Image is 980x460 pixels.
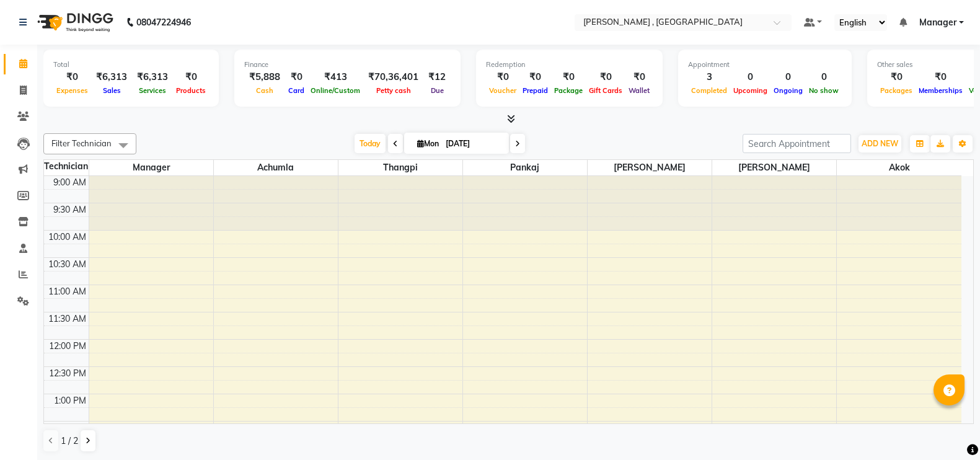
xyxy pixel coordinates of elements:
span: Sales [100,86,124,95]
div: ₹0 [285,70,307,84]
span: Expenses [53,86,91,95]
div: Technician [44,160,89,173]
span: Thangpi [338,160,462,175]
span: Cash [253,86,276,95]
span: Packages [877,86,916,95]
span: Manager [89,160,213,175]
div: ₹0 [877,70,916,84]
input: Search Appointment [743,134,851,153]
div: 1:00 PM [51,394,89,407]
div: 10:00 AM [46,231,89,244]
span: Package [551,86,586,95]
span: Completed [688,86,730,95]
div: ₹413 [307,70,363,84]
span: Prepaid [519,86,551,95]
img: logo [32,5,117,40]
div: 0 [730,70,770,84]
span: 1 / 2 [61,435,78,448]
span: Services [136,86,169,95]
div: ₹12 [423,70,451,84]
span: [PERSON_NAME] [712,160,836,175]
input: 2025-09-01 [442,135,504,153]
div: ₹0 [486,70,519,84]
div: ₹6,313 [132,70,173,84]
span: Due [428,86,447,95]
span: ADD NEW [862,139,898,148]
button: ADD NEW [859,135,901,153]
span: Manager [919,16,956,29]
div: 11:00 AM [46,285,89,298]
div: 11:30 AM [46,312,89,325]
div: 3 [688,70,730,84]
div: 1:30 PM [51,422,89,435]
span: [PERSON_NAME] [588,160,712,175]
span: Filter Technician [51,138,112,148]
span: Products [173,86,209,95]
span: Today [355,134,386,153]
div: ₹70,36,401 [363,70,423,84]
span: Voucher [486,86,519,95]
div: 9:00 AM [51,176,89,189]
div: 9:30 AM [51,203,89,216]
span: Card [285,86,307,95]
div: Appointment [688,60,842,70]
span: Online/Custom [307,86,363,95]
span: Petty cash [373,86,414,95]
div: 0 [770,70,806,84]
span: Gift Cards [586,86,625,95]
div: Total [53,60,209,70]
div: ₹0 [53,70,91,84]
div: ₹0 [519,70,551,84]
span: Mon [414,139,442,148]
div: ₹0 [916,70,966,84]
div: 12:00 PM [46,340,89,353]
iframe: chat widget [928,410,968,448]
div: ₹6,313 [91,70,132,84]
div: Finance [244,60,451,70]
div: 0 [806,70,842,84]
div: 12:30 PM [46,367,89,380]
span: Ongoing [770,86,806,95]
span: Wallet [625,86,653,95]
div: 10:30 AM [46,258,89,271]
b: 08047224946 [136,5,191,40]
span: Pankaj [463,160,587,175]
div: ₹0 [173,70,209,84]
span: Akok [837,160,961,175]
span: Achumla [214,160,338,175]
div: ₹0 [551,70,586,84]
div: ₹0 [625,70,653,84]
span: Memberships [916,86,966,95]
span: No show [806,86,842,95]
div: ₹0 [586,70,625,84]
div: ₹5,888 [244,70,285,84]
div: Redemption [486,60,653,70]
span: Upcoming [730,86,770,95]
